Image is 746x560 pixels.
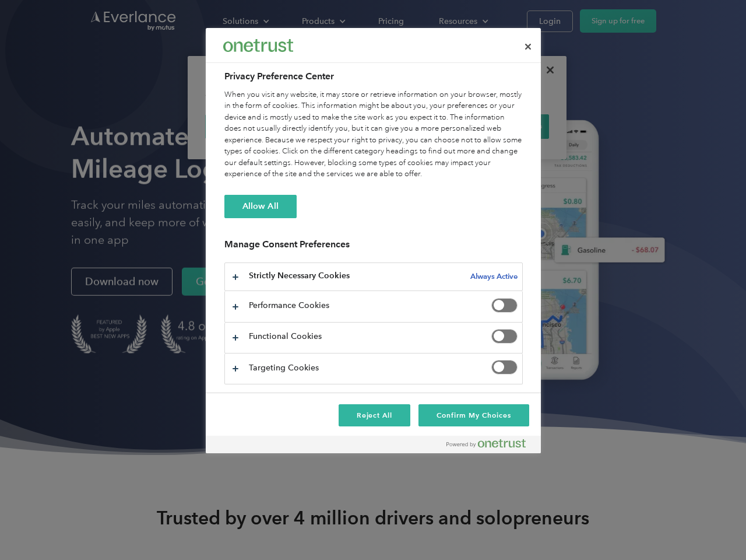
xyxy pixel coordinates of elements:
button: Confirm My Choices [418,404,529,426]
button: Allow All [224,195,297,218]
button: Reject All [339,404,411,426]
a: Powered by OneTrust Opens in a new Tab [446,439,535,453]
div: Everlance [223,34,293,57]
button: Close [515,34,541,60]
img: Everlance [223,39,293,51]
h3: Manage Consent Preferences [224,239,523,257]
div: When you visit any website, it may store or retrieve information on your browser, mostly in the f... [224,89,523,180]
img: Powered by OneTrust Opens in a new Tab [446,439,526,448]
div: Preference center [206,28,541,453]
h2: Privacy Preference Center [224,69,523,83]
div: Privacy Preference Center [206,28,541,453]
